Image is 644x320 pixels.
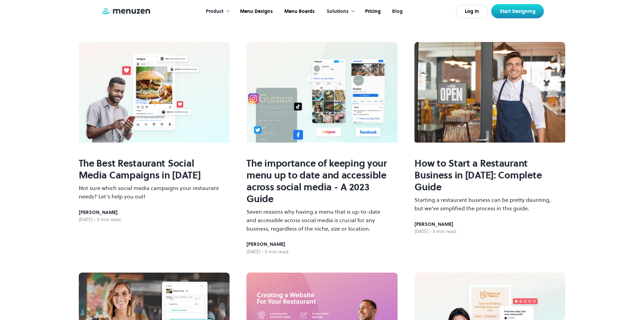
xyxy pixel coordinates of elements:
[265,248,290,256] div: 5 min read.
[320,1,359,22] div: Solutions
[246,208,387,233] p: Seven reasons why having a menu that is up-to-date and accessible across social media is crucial ...
[79,42,230,256] a: The Best Restaurant Social Media Campaigns in [DATE]Not sure which social media campaigns your re...
[79,209,122,216] div: [PERSON_NAME]
[79,216,93,223] div: [DATE]
[97,216,122,223] div: 5 min read.
[199,1,234,22] div: Product
[414,196,555,213] p: Starting a restaurant business can be pretty daunting, but we’ve simplified the process in this g...
[414,157,555,193] h2: How to Start a Restaurant Business in [DATE]: Complete Guide
[456,5,488,18] a: Log In
[79,184,219,201] p: Not sure which social media campaigns your restaurant needs? Let’s help you out!
[414,42,565,256] a: How to Start a Restaurant Business in [DATE]: Complete GuideStarting a restaurant business can be...
[359,1,386,22] a: Pricing
[246,241,290,248] div: [PERSON_NAME]
[414,228,428,235] div: [DATE]
[278,1,320,22] a: Menu Boards
[246,157,387,205] h2: The importance of keeping your menu up to date and accessible across social media - A 2023 Guide
[327,8,349,15] div: Solutions
[246,248,260,256] div: [DATE]
[414,221,458,228] div: [PERSON_NAME]
[206,8,223,15] div: Product
[234,1,278,22] a: Menu Designs
[491,4,544,18] a: Start Designing
[433,228,458,235] div: 5 min read.
[79,157,219,181] h2: The Best Restaurant Social Media Campaigns in [DATE]
[246,42,397,256] a: The importance of keeping your menu up to date and accessible across social media - A 2023 GuideS...
[386,1,408,22] a: Blog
